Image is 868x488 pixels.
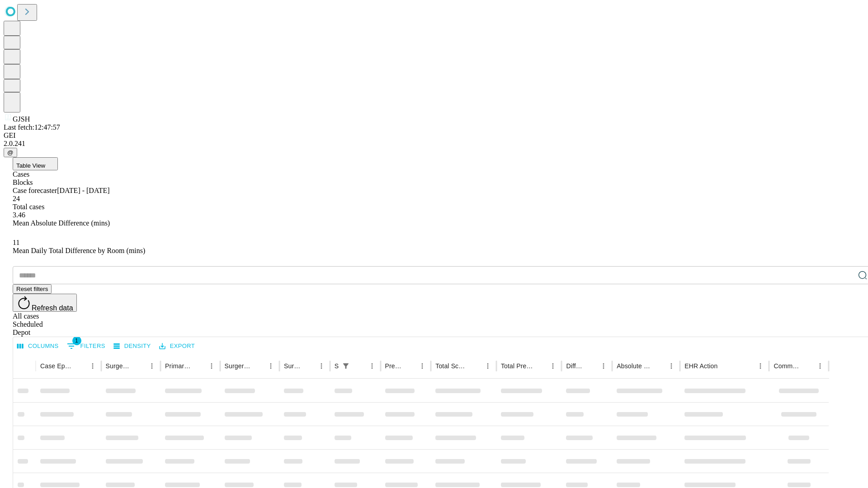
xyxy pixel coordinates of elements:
button: Menu [205,360,218,372]
span: Mean Absolute Difference (mins) [13,219,110,227]
div: 1 active filter [340,360,352,372]
span: @ [7,149,14,156]
button: Sort [353,360,366,372]
div: Absolute Difference [617,362,651,370]
button: Sort [252,360,264,372]
div: Scheduled In Room Duration [335,362,339,370]
button: Show filters [65,339,108,353]
span: Mean Daily Total Difference by Room (mins) [13,247,145,254]
button: Export [157,339,197,353]
button: Menu [481,360,494,372]
button: Menu [366,360,378,372]
span: 3.46 [13,211,25,219]
button: Menu [146,360,158,372]
span: 24 [13,195,20,202]
button: Sort [652,360,665,372]
div: Primary Service [165,362,191,370]
span: Case forecaster [13,187,57,194]
button: Menu [264,360,277,372]
button: Sort [801,360,814,372]
button: Menu [814,360,826,372]
span: 1 [72,336,81,345]
button: Refresh data [13,294,77,312]
button: Select columns [15,339,61,353]
button: Menu [597,360,610,372]
span: [DATE] - [DATE] [57,187,109,194]
button: Sort [403,360,416,372]
span: 11 [13,239,19,246]
button: Menu [86,360,99,372]
button: @ [4,148,17,157]
button: Sort [718,360,731,372]
span: Table View [16,162,45,169]
button: Sort [302,360,315,372]
button: Sort [534,360,547,372]
div: Surgery Name [225,362,251,370]
button: Density [111,339,153,353]
button: Sort [585,360,597,372]
span: Reset filters [16,286,48,292]
div: Total Predicted Duration [501,362,533,370]
div: GEI [4,131,864,140]
button: Sort [469,360,481,372]
span: Refresh data [32,304,73,312]
div: Difference [566,362,584,370]
button: Menu [665,360,678,372]
button: Menu [754,360,767,372]
div: Predicted In Room Duration [385,362,403,370]
button: Show filters [340,360,352,372]
div: 2.0.241 [4,140,864,148]
div: EHR Action [684,362,717,370]
span: Last fetch: 12:47:57 [4,123,60,131]
button: Sort [193,360,205,372]
button: Menu [315,360,328,372]
button: Sort [133,360,146,372]
button: Table View [13,157,58,170]
button: Reset filters [13,284,52,294]
div: Case Epic Id [40,362,73,370]
span: GJSH [13,115,30,123]
div: Comments [774,362,800,370]
div: Surgeon Name [106,362,132,370]
div: Total Scheduled Duration [435,362,468,370]
span: Total cases [13,203,44,211]
div: Surgery Date [284,362,302,370]
button: Menu [547,360,559,372]
button: Sort [74,360,86,372]
button: Menu [416,360,429,372]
